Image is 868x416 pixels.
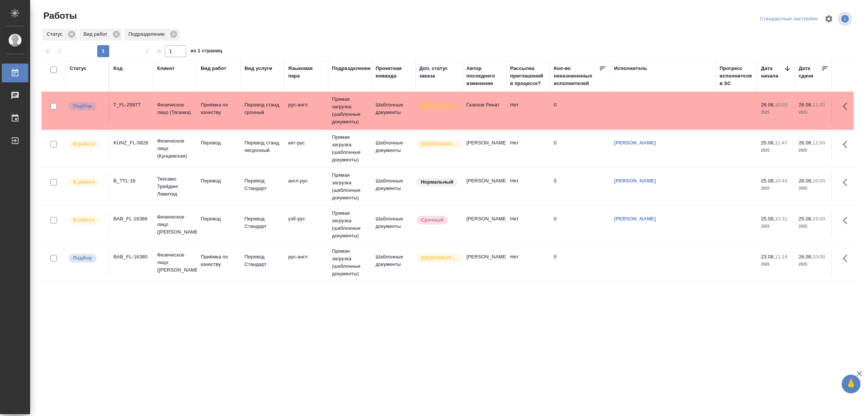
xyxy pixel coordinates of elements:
[838,211,856,229] button: Здесь прячутся важные кнопки
[761,147,791,154] p: 2025
[463,135,506,162] td: [PERSON_NAME]
[245,139,281,154] p: Перевод станд. несрочный
[284,97,328,124] td: рус-англ
[799,147,829,154] p: 2025
[68,215,105,225] div: Исполнитель выполняет работу
[463,249,506,276] td: [PERSON_NAME]
[775,178,787,184] p: 10:44
[245,215,281,230] p: Перевод Стандарт
[70,65,87,72] div: Статус
[372,135,416,162] td: Шаблонные документы
[113,177,150,185] div: B_TTL-16
[506,211,550,238] td: Нет
[614,178,656,184] a: [PERSON_NAME]
[554,65,599,87] div: Кол-во неназначенных исполнителей
[47,30,65,38] p: Статус
[201,101,237,116] p: Приёмка по качеству
[761,178,775,184] p: 25.08,
[376,65,412,80] div: Проектная команда
[68,253,105,263] div: Можно подбирать исполнителей
[775,140,787,146] p: 11:47
[372,97,416,124] td: Шаблонные документы
[68,101,105,111] div: Можно подбирать исполнителей
[421,216,443,224] p: Срочный
[761,185,791,192] p: 2025
[372,173,416,200] td: Шаблонные документы
[799,65,821,80] div: Дата сдачи
[761,109,791,116] p: 2025
[799,178,813,184] p: 26.08,
[421,102,458,110] p: [DEMOGRAPHIC_DATA]
[421,140,458,148] p: [DEMOGRAPHIC_DATA]
[201,65,226,72] div: Вид работ
[68,139,105,149] div: Исполнитель выполняет работу
[421,254,458,262] p: [DEMOGRAPHIC_DATA]
[113,139,150,147] div: KUNZ_FL-5828
[201,139,237,147] p: Перевод
[813,216,825,222] p: 15:00
[813,102,825,108] p: 11:00
[614,216,656,222] a: [PERSON_NAME]
[550,97,610,124] td: 0
[284,173,328,200] td: англ-рус
[813,178,825,184] p: 10:00
[73,254,92,262] p: Подбор
[506,173,550,200] td: Нет
[799,254,813,260] p: 26.08,
[73,178,95,186] p: В работе
[284,211,328,238] td: узб-рус
[758,13,820,25] div: split button
[799,185,829,192] p: 2025
[113,215,150,223] div: BAB_FL-16386
[372,249,416,276] td: Шаблонные документы
[157,101,193,116] p: Физическое лицо (Таганка)
[68,177,105,187] div: Исполнитель выполняет работу
[510,65,546,87] div: Рассылка приглашений в процессе?
[799,261,829,268] p: 2025
[113,101,150,109] div: T_FL-25877
[799,223,829,230] p: 2025
[245,177,281,192] p: Перевод Стандарт
[775,254,787,260] p: 11:14
[245,101,281,116] p: Перевод станд. срочный
[775,216,787,222] p: 10:31
[761,254,775,260] p: 23.08,
[42,29,78,41] div: Статус
[73,216,95,224] p: В работе
[838,135,856,153] button: Здесь прячутся важные кнопки
[761,261,791,268] p: 2025
[845,376,857,392] span: 🙏
[506,249,550,276] td: Нет
[113,253,150,261] div: BAB_FL-16380
[157,65,174,72] div: Клиент
[838,249,856,267] button: Здесь прячутся важные кнопки
[201,253,237,268] p: Приёмка по качеству
[284,249,328,276] td: рус-англ
[245,65,272,72] div: Вид услуги
[463,211,506,238] td: [PERSON_NAME]
[842,375,860,393] button: 🙏
[201,215,237,223] p: Перевод
[761,223,791,230] p: 2025
[41,10,77,22] span: Работы
[761,102,775,108] p: 26.08,
[813,140,825,146] p: 11:00
[761,140,775,146] p: 25.08,
[128,30,167,38] p: Подразделение
[506,97,550,124] td: Нет
[550,249,610,276] td: 0
[761,65,784,80] div: Дата начала
[838,97,856,115] button: Здесь прячутся важные кнопки
[720,65,753,87] div: Прогресс исполнителя в SC
[201,177,237,185] p: Перевод
[79,29,122,41] div: Вид работ
[775,102,787,108] p: 10:00
[157,137,193,160] p: Физическое лицо (Кунцевская)
[550,211,610,238] td: 0
[550,135,610,162] td: 0
[332,65,371,72] div: Подразделение
[799,109,829,116] p: 2025
[328,92,372,129] td: Прямая загрузка (шаблонные документы)
[157,213,193,236] p: Физическое лицо ([PERSON_NAME])
[799,102,813,108] p: 26.08,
